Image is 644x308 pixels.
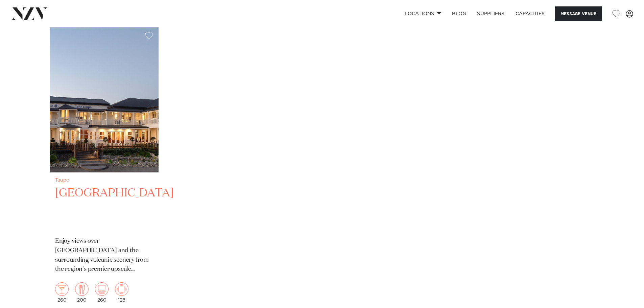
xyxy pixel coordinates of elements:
[472,6,510,21] a: SUPPLIERS
[555,6,602,21] button: Message Venue
[55,282,69,303] div: 260
[55,178,153,183] small: Taupo
[55,237,153,275] p: Enjoy views over [GEOGRAPHIC_DATA] and the surrounding volcanic scenery from the region's premier...
[55,282,69,296] img: cocktail.png
[399,6,447,21] a: Locations
[115,282,128,296] img: meeting.png
[75,282,89,303] div: 200
[95,282,109,303] div: 260
[510,6,550,21] a: Capacities
[75,282,89,296] img: dining.png
[11,7,48,20] img: nzv-logo.png
[115,282,128,303] div: 128
[50,26,159,308] a: Taupo [GEOGRAPHIC_DATA] Enjoy views over [GEOGRAPHIC_DATA] and the surrounding volcanic scenery f...
[55,186,153,231] h2: [GEOGRAPHIC_DATA]
[50,26,159,308] swiper-slide: 1 / 1
[95,282,109,296] img: theatre.png
[447,6,472,21] a: BLOG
